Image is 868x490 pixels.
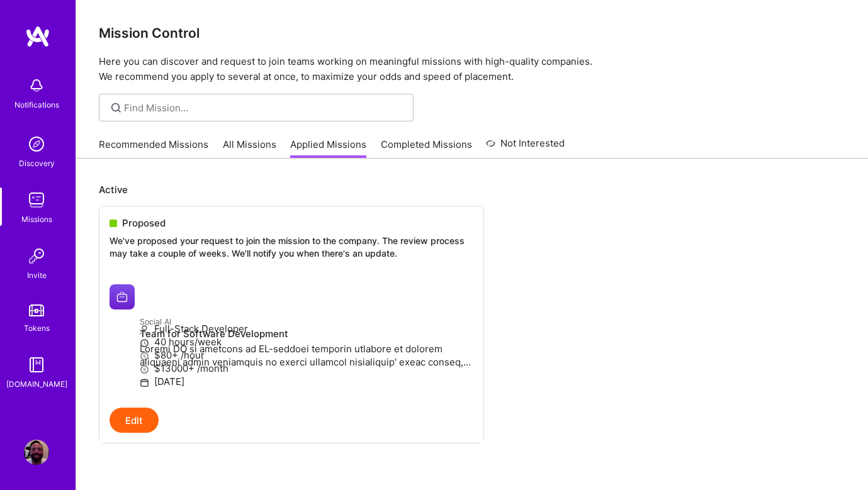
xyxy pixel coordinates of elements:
[24,131,49,157] img: discovery
[24,243,49,269] img: Invite
[24,321,50,335] div: Tokens
[140,375,473,388] p: [DATE]
[21,213,52,226] div: Missions
[6,377,67,391] div: [DOMAIN_NAME]
[486,136,565,159] a: Not Interested
[110,235,473,259] p: We've proposed your request to join the mission to the company. The review process may take a cou...
[99,274,483,408] a: Social AI company logoSocial AITeam for Software DevelopmentLoremi DO si ametcons ad EL-seddoei t...
[122,216,166,230] span: Proposed
[223,138,276,159] a: All Missions
[140,378,149,387] i: icon Calendar
[27,269,47,282] div: Invite
[19,157,55,170] div: Discovery
[24,352,49,377] img: guide book
[25,25,50,48] img: logo
[124,101,404,114] input: Find Mission...
[24,187,49,213] img: teamwork
[140,322,473,335] p: Full-Stack Developer
[381,138,472,159] a: Completed Missions
[140,365,149,374] i: icon MoneyGray
[14,98,59,111] div: Notifications
[99,138,208,159] a: Recommended Missions
[24,440,49,465] img: User Avatar
[99,183,845,196] p: Active
[140,362,473,375] p: $13000+ /month
[21,440,52,465] a: User Avatar
[140,352,149,361] i: icon MoneyGray
[110,284,135,309] img: Social AI company logo
[109,101,123,115] i: icon SearchGrey
[99,25,845,41] h3: Mission Control
[99,54,845,84] p: Here you can discover and request to join teams working on meaningful missions with high-quality ...
[24,73,49,98] img: bell
[290,138,366,159] a: Applied Missions
[140,348,473,362] p: $80+ /hour
[140,335,473,348] p: 40 hours/week
[140,325,149,335] i: icon Applicant
[140,338,149,348] i: icon Clock
[29,304,44,316] img: tokens
[110,408,159,433] button: Edit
